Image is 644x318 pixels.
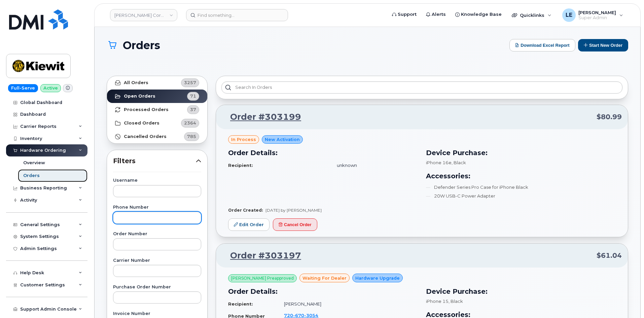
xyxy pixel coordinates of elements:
span: 2364 [184,120,196,126]
h3: Accessories: [426,171,616,181]
strong: Order Created: [228,208,263,213]
label: Carrier Number [113,258,201,263]
span: iPhone 16e [426,160,452,165]
a: 7206703054 [284,313,326,318]
span: 720 [284,313,318,318]
strong: Recipient: [228,163,253,168]
span: New Activation [265,136,300,143]
td: unknown [331,160,418,171]
span: Filters [113,156,196,166]
a: Closed Orders2364 [107,116,207,130]
button: Download Excel Report [509,39,575,51]
span: 3054 [304,313,318,318]
span: , Black [449,298,463,304]
a: All Orders3257 [107,76,207,90]
li: 20W USB-C Power Adapter [426,193,616,199]
strong: Closed Orders [124,120,159,126]
span: 71 [190,93,196,99]
h3: Device Purchase: [426,286,616,296]
span: 785 [187,133,196,140]
span: [DATE] by [PERSON_NAME] [265,208,322,213]
td: [PERSON_NAME] [278,298,418,310]
button: Start New Order [578,39,628,51]
strong: All Orders [124,80,148,85]
a: Open Orders71 [107,90,207,103]
strong: Open Orders [124,94,155,99]
span: $61.04 [597,251,622,260]
span: Orders [123,39,160,51]
span: 3257 [184,79,196,86]
h3: Order Details: [228,286,418,296]
label: Order Number [113,232,201,236]
label: Purchase Order Number [113,285,201,289]
span: $80.99 [597,112,622,122]
a: Order #303197 [222,250,301,262]
h3: Order Details: [228,148,418,158]
input: Search in orders [221,81,622,94]
a: Order #303199 [222,111,301,123]
li: Defender Series Pro Case for iPhone Black [426,184,616,190]
strong: Processed Orders [124,107,169,112]
label: Phone Number [113,205,201,210]
label: Username [113,178,201,183]
a: Cancelled Orders785 [107,130,207,143]
h3: Device Purchase: [426,148,616,158]
span: iPhone 15 [426,298,449,304]
strong: Cancelled Orders [124,134,167,139]
iframe: Messenger Launcher [615,289,639,313]
a: Processed Orders37 [107,103,207,116]
span: in process [231,136,256,143]
strong: Recipient: [228,301,253,307]
button: Cancel Order [273,218,317,231]
span: , Black [452,160,466,165]
a: Edit Order [228,218,270,231]
span: waiting for dealer [302,275,347,281]
span: 670 [293,313,304,318]
label: Invoice Number [113,312,201,316]
span: [PERSON_NAME] Preapproved [231,275,294,281]
span: 37 [190,106,196,113]
span: Hardware Upgrade [355,275,400,281]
